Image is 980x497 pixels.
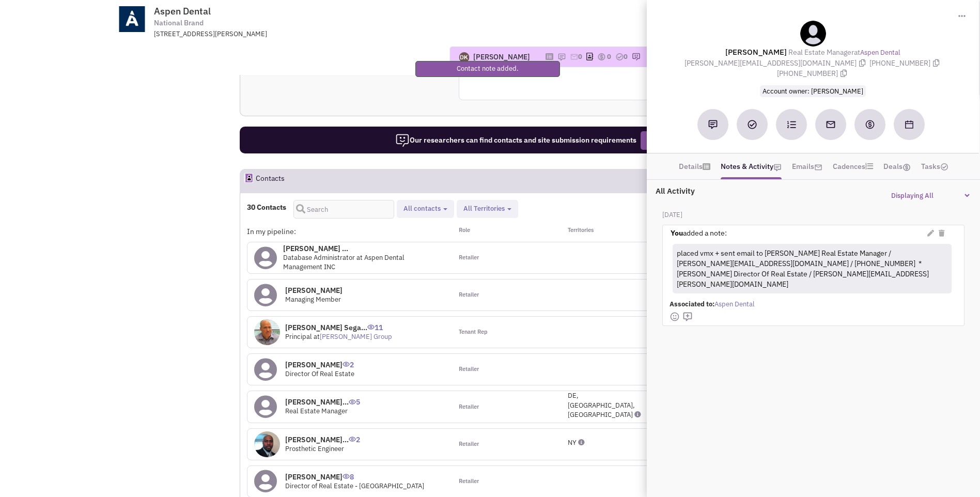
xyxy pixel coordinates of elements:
span: Tenant Rep [459,328,488,336]
img: icon-UserInteraction.png [343,362,350,367]
span: Aspen Dental [714,300,755,308]
label: added a note: [671,228,727,238]
img: Send an email [826,119,836,130]
img: NzmATfinH0KSizjPfdOjjw.jpg [254,431,280,457]
img: mdi_comment-add-outline.png [682,312,693,322]
a: Aspen Dental [860,48,900,58]
img: Add a Task [748,120,757,129]
span: [PHONE_NUMBER] [869,58,942,68]
h4: [PERSON_NAME] [285,360,354,369]
img: icon-researcher-20.png [395,133,410,148]
img: TaskCount.png [940,163,948,171]
button: All contacts [400,204,450,214]
img: teammate.png [800,21,826,46]
img: icon-email-active-16.png [814,163,822,172]
h4: [PERSON_NAME] [285,286,343,295]
span: National Brand [154,18,204,28]
span: DE, [GEOGRAPHIC_DATA], [GEOGRAPHIC_DATA] [568,391,635,419]
img: icon-UserInteraction.png [343,474,350,479]
input: Search [293,200,394,219]
span: at [314,332,392,341]
span: Aspen Dental [154,5,211,17]
span: Director Of Real Estate [285,369,354,378]
p: Contact note added. [457,64,519,74]
span: Real Estate Manager [285,407,348,415]
img: www.aspendental.com [108,6,155,32]
a: Details [679,159,710,174]
span: at [788,48,900,57]
lable: [PERSON_NAME] [725,47,787,57]
h2: Contacts [256,169,285,192]
span: All contacts [403,204,441,213]
span: Retailer [459,291,479,299]
img: icon-dealamount.png [903,163,911,172]
span: 0 [624,52,628,61]
span: Director of Real Estate - [GEOGRAPHIC_DATA] [285,482,424,490]
span: Prosthetic Engineer [285,444,344,453]
img: icon-UserInteraction.png [349,437,356,442]
span: Retailer [459,440,479,448]
p: All Activity [656,185,695,196]
span: Associated to: [670,300,714,308]
img: icon-note.png [773,163,782,172]
img: icon-UserInteraction.png [367,324,375,330]
span: Our researchers can find contacts and site submission requirements [395,135,636,145]
div: Role [452,226,554,237]
i: Edit Note [927,230,934,237]
a: Emails [792,159,822,174]
h4: 30 Contacts [247,203,286,212]
span: [PERSON_NAME][EMAIL_ADDRESS][DOMAIN_NAME] [685,58,869,68]
span: Principal [285,332,312,341]
i: Delete Note [939,230,944,237]
span: Retailer [459,477,479,486]
div: In my pipeline: [247,226,452,237]
span: 2 [343,352,354,369]
span: Database Administrator at Aspen Dental Management INC [283,253,405,272]
span: [PHONE_NUMBER] [777,69,849,78]
h4: [PERSON_NAME] ... [283,244,445,253]
img: research-icon.png [632,53,640,61]
strong: You [671,228,683,238]
span: 0 [578,52,582,61]
span: Managing Member [285,295,341,304]
div: placed vmx + sent email to [PERSON_NAME] Real Estate Manager / [PERSON_NAME][EMAIL_ADDRESS][DOMAI... [674,245,947,292]
a: Notes & Activity [721,159,782,174]
span: Retailer [459,365,479,374]
a: Cadences [833,159,873,174]
a: Deals [883,159,911,174]
img: Add a note [708,120,718,129]
h4: [PERSON_NAME] Sega... [285,323,392,332]
img: Create a deal [865,119,875,130]
span: NY [568,438,577,447]
span: Retailer [459,403,479,411]
div: Territories [554,226,657,237]
span: Real Estate Manager [788,48,854,57]
img: Subscribe to a cadence [787,120,796,129]
button: Request Research [641,131,713,150]
span: 11 [367,315,383,332]
div: [PERSON_NAME] [473,52,530,62]
img: face-smile.png [670,312,680,322]
h4: [PERSON_NAME]... [285,435,360,444]
a: [PERSON_NAME] Group [320,332,392,341]
span: 8 [343,464,354,482]
h4: [PERSON_NAME]... [285,397,360,407]
h4: [PERSON_NAME] [285,472,424,482]
img: icon-dealamount.png [597,53,605,61]
div: [STREET_ADDRESS][PERSON_NAME] [154,29,424,39]
span: Retailer [459,254,479,262]
img: icon-note.png [557,53,566,61]
a: Tasks [921,159,948,174]
span: 0 [607,52,611,61]
button: All Territories [460,204,515,214]
img: icon-UserInteraction.png [349,399,356,405]
img: SgMrhiWR5EC8v3hU301KJQ.jpg [254,319,280,345]
span: Account owner: [PERSON_NAME] [760,85,866,97]
span: 5 [349,390,360,407]
b: [DATE] [662,210,682,219]
img: TaskCount.png [615,53,624,61]
span: All Territories [463,204,505,213]
img: Schedule a Meeting [905,120,913,129]
img: icon-email-active-16.png [570,53,578,61]
span: 2 [349,427,360,444]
